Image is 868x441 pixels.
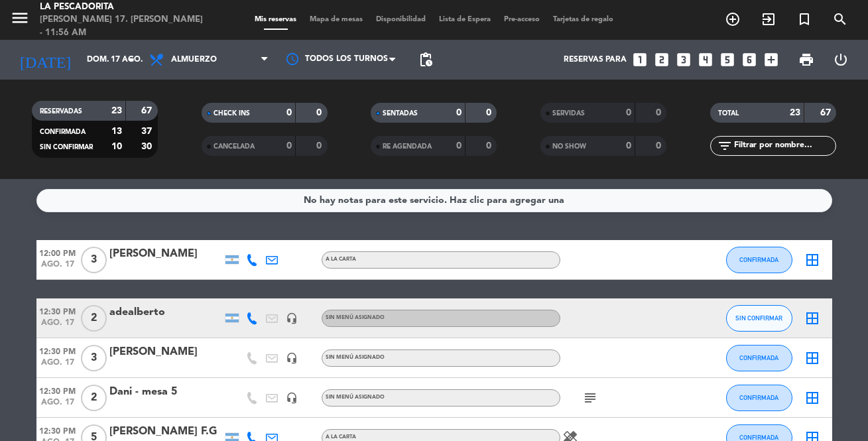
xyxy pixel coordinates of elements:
[10,8,30,28] i: menu
[81,305,107,332] span: 2
[36,245,79,260] span: 12:00 PM
[109,423,222,440] div: [PERSON_NAME] F.G
[40,1,207,14] div: La Pescadorita
[456,141,462,151] strong: 0
[546,16,620,23] span: Tarjetas de regalo
[798,52,814,68] span: print
[486,108,494,117] strong: 0
[653,51,670,68] i: looks_two
[214,143,255,150] span: CANCELADA
[369,16,432,23] span: Disponibilidad
[761,11,776,27] i: exit_to_app
[719,51,736,68] i: looks_5
[109,344,222,361] div: [PERSON_NAME]
[824,40,858,80] div: LOG OUT
[486,141,494,151] strong: 0
[109,383,222,401] div: Dani - mesa 5
[735,314,782,322] span: SIN CONFIRMAR
[36,358,79,373] span: ago. 17
[804,390,820,406] i: border_all
[286,352,298,364] i: headset_mic
[739,434,778,441] span: CONFIRMADA
[81,385,107,411] span: 2
[36,343,79,358] span: 12:30 PM
[40,144,93,151] span: SIN CONFIRMAR
[820,108,834,117] strong: 67
[552,110,585,117] span: SERVIDAS
[326,395,385,400] span: Sin menú asignado
[36,398,79,413] span: ago. 17
[248,16,303,23] span: Mis reservas
[141,127,155,136] strong: 37
[40,108,82,115] span: RESERVADAS
[741,51,758,68] i: looks_6
[804,350,820,366] i: border_all
[303,16,369,23] span: Mapa de mesas
[286,108,292,117] strong: 0
[726,385,792,411] button: CONFIRMADA
[286,392,298,404] i: headset_mic
[40,13,207,39] div: [PERSON_NAME] 17. [PERSON_NAME] - 11:56 AM
[763,51,780,68] i: add_box
[286,312,298,324] i: headset_mic
[10,8,30,32] button: menu
[36,303,79,318] span: 12:30 PM
[718,110,739,117] span: TOTAL
[316,141,324,151] strong: 0
[552,143,586,150] span: NO SHOW
[432,16,497,23] span: Lista de Espera
[796,11,812,27] i: turned_in_not
[326,355,385,360] span: Sin menú asignado
[304,193,564,208] div: No hay notas para este servicio. Haz clic para agregar una
[383,143,432,150] span: RE AGENDADA
[626,141,631,151] strong: 0
[81,345,107,371] span: 3
[733,139,836,153] input: Filtrar por nombre...
[564,55,627,64] span: Reservas para
[326,315,385,320] span: Sin menú asignado
[81,247,107,273] span: 3
[656,141,664,151] strong: 0
[833,52,849,68] i: power_settings_new
[631,51,649,68] i: looks_one
[725,11,741,27] i: add_circle_outline
[497,16,546,23] span: Pre-acceso
[582,390,598,406] i: subject
[111,142,122,151] strong: 10
[214,110,250,117] span: CHECK INS
[739,354,778,361] span: CONFIRMADA
[804,252,820,268] i: border_all
[111,127,122,136] strong: 13
[790,108,800,117] strong: 23
[123,52,139,68] i: arrow_drop_down
[326,434,356,440] span: A LA CARTA
[739,394,778,401] span: CONFIRMADA
[141,106,155,115] strong: 67
[286,141,292,151] strong: 0
[109,245,222,263] div: [PERSON_NAME]
[111,106,122,115] strong: 23
[316,108,324,117] strong: 0
[171,55,217,64] span: Almuerzo
[456,108,462,117] strong: 0
[36,383,79,398] span: 12:30 PM
[383,110,418,117] span: SENTADAS
[656,108,664,117] strong: 0
[40,129,86,135] span: CONFIRMADA
[109,304,222,321] div: adealberto
[739,256,778,263] span: CONFIRMADA
[418,52,434,68] span: pending_actions
[697,51,714,68] i: looks_4
[804,310,820,326] i: border_all
[10,45,80,74] i: [DATE]
[141,142,155,151] strong: 30
[36,318,79,334] span: ago. 17
[36,260,79,275] span: ago. 17
[36,422,79,438] span: 12:30 PM
[726,345,792,371] button: CONFIRMADA
[675,51,692,68] i: looks_3
[626,108,631,117] strong: 0
[726,305,792,332] button: SIN CONFIRMAR
[726,247,792,273] button: CONFIRMADA
[832,11,848,27] i: search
